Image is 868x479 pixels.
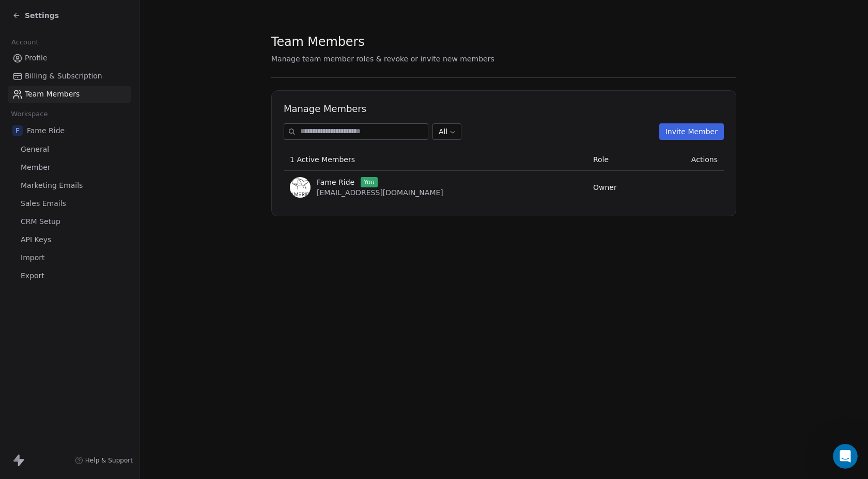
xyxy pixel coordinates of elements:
span: General [21,144,49,155]
img: Siddarth avatar [24,147,37,159]
span: Manage team member roles & revoke or invite new members [271,55,494,63]
span: Member [21,162,51,173]
span: CRM Setup [21,216,60,227]
span: Team Members [271,34,365,50]
iframe: Intercom live chat [833,444,858,469]
img: Profile image for Mrinal [40,17,61,37]
div: Swipe One [43,156,82,167]
a: Export [8,267,131,284]
span: You [361,177,378,187]
a: Profile [8,50,131,67]
span: Fame Ride [317,177,354,187]
span: Help & Support [85,456,133,465]
span: Export [21,270,44,281]
span: F [12,125,23,136]
a: Settings [12,10,59,21]
button: Messages [69,322,137,363]
a: Import [8,249,131,266]
img: logo.jpeg [290,177,311,198]
img: Harinder avatar [28,155,41,167]
span: 1 Active Members [290,155,355,164]
span: Workspace [7,106,52,122]
a: CRM Setup [8,213,131,230]
span: Owner [593,183,617,191]
div: Send us a message [10,181,196,209]
a: Marketing Emails [8,177,131,194]
a: Sales Emails [8,195,131,212]
span: Messages [86,348,121,355]
span: Fame Ride [27,125,65,136]
img: Mrinal avatar [20,155,32,167]
a: Team Members [8,86,131,103]
img: Profile image for Siddarth [60,17,81,37]
span: Account [7,35,43,50]
span: [EMAIL_ADDRESS][DOMAIN_NAME] [317,188,443,197]
span: You’ll get replies here and in your email: ✉️ [EMAIL_ADDRESS][DOMAIN_NAME] Our usual reply time 🕒... [43,146,439,154]
span: API Keys [21,234,51,245]
div: Recent messageSiddarth avatarMrinal avatarHarinder avatarYou’ll get replies here and in your emai... [10,121,196,175]
a: General [8,141,131,158]
span: Role [593,155,609,164]
button: Invite Member [659,123,724,140]
a: Member [8,159,131,176]
span: Home [23,348,46,355]
span: Help [164,348,180,355]
img: Profile image for Harinder [21,17,41,37]
span: Profile [25,53,48,63]
span: Billing & Subscription [25,71,102,82]
p: Hi Fame 👋 [21,73,186,91]
span: Settings [25,10,59,21]
div: Siddarth avatarMrinal avatarHarinder avatarYou’ll get replies here and in your email: ✉️ [EMAIL_A... [11,137,196,175]
span: Actions [691,155,718,164]
h1: Manage Members [284,103,724,115]
div: • 3h ago [84,156,114,167]
p: How can we help? [21,91,186,108]
div: Recent message [21,130,185,141]
span: Import [21,252,44,263]
a: Help & Support [75,456,133,465]
div: Send us a message [21,189,173,200]
span: Team Members [25,89,80,100]
div: Close [178,17,196,35]
span: Sales Emails [21,198,66,209]
button: Help [138,322,207,363]
span: Marketing Emails [21,180,83,191]
a: API Keys [8,231,131,248]
a: Billing & Subscription [8,68,131,85]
